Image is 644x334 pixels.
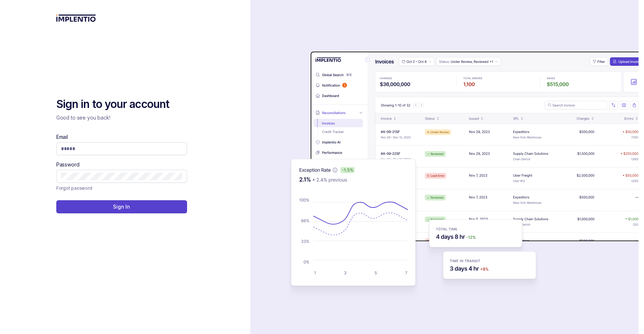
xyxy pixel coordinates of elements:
[56,97,187,112] h2: Sign in to your account
[56,161,80,168] label: Password
[56,184,92,192] p: Forgot password
[56,184,92,192] a: Link Forgot password
[113,203,130,210] p: Sign In
[56,200,187,213] button: Sign In
[56,133,68,141] label: Email
[56,114,187,121] p: Good to see you back!
[56,15,96,22] img: logo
